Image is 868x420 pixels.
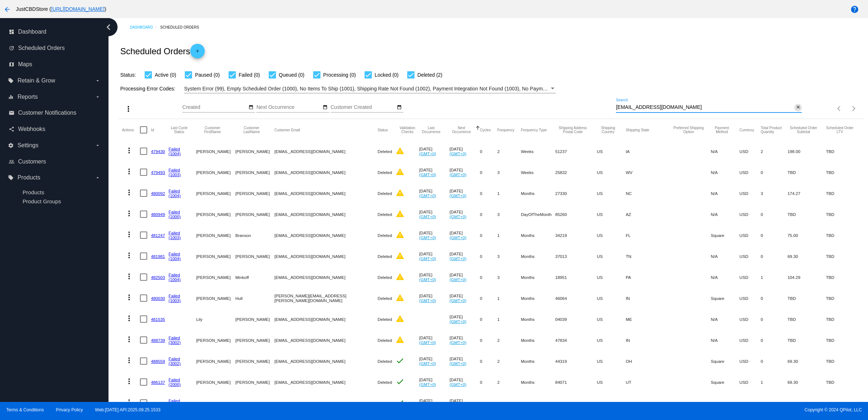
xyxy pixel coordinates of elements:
[450,141,480,162] mat-cell: [DATE]
[151,254,165,259] a: 481981
[626,267,673,288] mat-cell: PA
[196,225,235,246] mat-cell: [PERSON_NAME]
[169,147,180,151] a: Failed
[626,288,673,309] mat-cell: IN
[151,128,154,132] button: Change sorting for Id
[497,267,521,288] mat-cell: 3
[169,151,181,156] a: (1004)
[787,267,826,288] mat-cell: 104.29
[275,330,378,351] mat-cell: [EMAIL_ADDRESS][DOMAIN_NAME]
[151,191,165,196] a: 480092
[9,45,14,51] i: update
[196,141,235,162] mat-cell: [PERSON_NAME]
[761,288,787,309] mat-cell: 0
[826,225,860,246] mat-cell: TBD
[626,162,673,183] mat-cell: WV
[521,128,547,132] button: Change sorting for FrequencyType
[196,246,235,267] mat-cell: [PERSON_NAME]
[51,6,105,12] a: [URL][DOMAIN_NAME]
[196,183,235,204] mat-cell: [PERSON_NAME]
[597,162,626,183] mat-cell: US
[740,351,761,372] mat-cell: USD
[3,5,12,14] mat-icon: arrow_back
[826,330,860,351] mat-cell: TBD
[521,309,555,330] mat-cell: Months
[626,309,673,330] mat-cell: ME
[480,330,497,351] mat-cell: 0
[826,246,860,267] mat-cell: TBD
[193,48,202,57] mat-icon: add
[555,309,597,330] mat-cell: 04039
[497,351,521,372] mat-cell: 2
[9,123,101,135] a: share Webhooks
[196,330,235,351] mat-cell: [PERSON_NAME]
[419,172,436,177] a: (GMT+0)
[125,335,133,344] mat-icon: more_vert
[275,288,378,309] mat-cell: [PERSON_NAME][EMAIL_ADDRESS][PERSON_NAME][DOMAIN_NAME]
[555,351,597,372] mat-cell: 44319
[419,330,450,351] mat-cell: [DATE]
[235,141,275,162] mat-cell: [PERSON_NAME]
[555,126,590,134] button: Change sorting for ShippingPostcode
[761,225,787,246] mat-cell: 0
[169,251,180,256] a: Failed
[9,61,14,67] i: map
[597,141,626,162] mat-cell: US
[555,183,597,204] mat-cell: 27330
[787,162,826,183] mat-cell: TBD
[521,351,555,372] mat-cell: Months
[740,246,761,267] mat-cell: USD
[450,361,467,366] a: (GMT+0)
[169,230,180,235] a: Failed
[169,256,181,261] a: (1004)
[521,204,555,225] mat-cell: DayOfTheMonth
[450,235,467,240] a: (GMT+0)
[597,330,626,351] mat-cell: US
[761,246,787,267] mat-cell: 0
[711,246,739,267] mat-cell: N/A
[9,26,101,38] a: dashboard Dashboard
[235,372,275,393] mat-cell: [PERSON_NAME]
[275,162,378,183] mat-cell: [EMAIL_ADDRESS][DOMAIN_NAME]
[597,246,626,267] mat-cell: US
[125,314,133,323] mat-icon: more_vert
[124,105,133,113] mat-icon: more_vert
[151,359,165,364] a: 488559
[235,330,275,351] mat-cell: [PERSON_NAME]
[555,225,597,246] mat-cell: 34219
[169,340,181,345] a: (3002)
[787,288,826,309] mat-cell: TBD
[521,141,555,162] mat-cell: Weeks
[450,298,467,303] a: (GMT+0)
[169,167,180,172] a: Failed
[826,267,860,288] mat-cell: TBD
[740,225,761,246] mat-cell: USD
[450,309,480,330] mat-cell: [DATE]
[419,151,436,156] a: (GMT+0)
[480,183,497,204] mat-cell: 0
[235,204,275,225] mat-cell: [PERSON_NAME]
[626,246,673,267] mat-cell: TN
[521,246,555,267] mat-cell: Months
[480,288,497,309] mat-cell: 0
[9,42,101,54] a: update Scheduled Orders
[196,309,235,330] mat-cell: Lily
[235,126,268,134] button: Change sorting for CustomerLastName
[597,288,626,309] mat-cell: US
[480,128,491,132] button: Change sorting for Cycles
[521,267,555,288] mat-cell: Months
[125,251,133,260] mat-icon: more_vert
[9,159,14,165] i: people_outline
[497,288,521,309] mat-cell: 1
[18,126,45,132] span: Webhooks
[597,183,626,204] mat-cell: US
[626,225,673,246] mat-cell: FL
[275,204,378,225] mat-cell: [EMAIL_ADDRESS][DOMAIN_NAME]
[196,267,235,288] mat-cell: [PERSON_NAME]
[597,126,619,134] button: Change sorting for ShippingCountry
[673,126,704,134] button: Change sorting for PreferredShippingOption
[275,351,378,372] mat-cell: [EMAIL_ADDRESS][DOMAIN_NAME]
[235,183,275,204] mat-cell: [PERSON_NAME]
[826,126,854,134] button: Change sorting for LifetimeValue
[497,162,521,183] mat-cell: 3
